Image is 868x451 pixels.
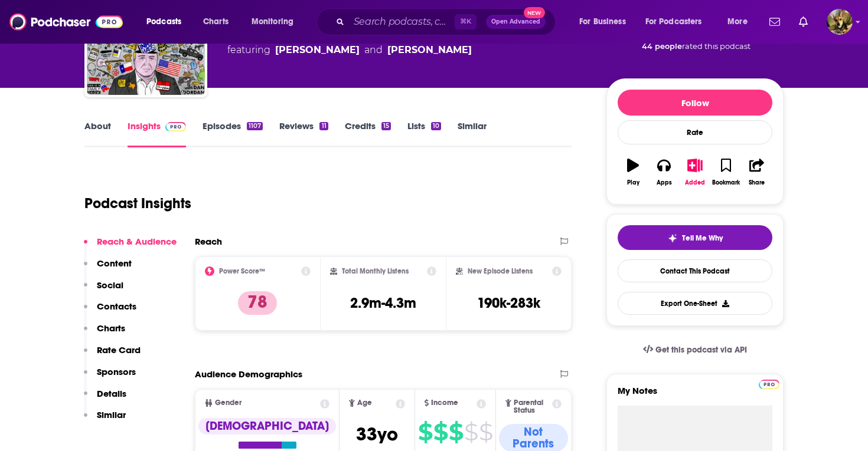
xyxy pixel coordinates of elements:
a: Credits15 [345,120,391,147]
span: $ [479,423,492,442]
label: My Notes [618,385,772,406]
button: Contacts [84,301,136,322]
span: For Business [579,14,626,30]
span: $ [449,423,463,442]
a: Reviews11 [279,120,328,147]
button: Open AdvancedNew [486,15,546,29]
a: Contact This Podcast [618,259,772,282]
span: Logged in as SydneyDemo [827,9,853,35]
h3: 2.9m-4.3m [350,294,416,312]
div: Share [749,179,765,186]
span: Tell Me Why [682,233,723,243]
h2: Total Monthly Listens [342,267,409,275]
div: Rate [618,120,772,144]
button: Follow [618,90,772,116]
div: Apps [657,179,672,186]
a: InsightsPodchaser Pro [128,120,186,147]
p: Similar [97,409,126,420]
button: open menu [243,12,309,31]
span: Age [357,399,372,407]
button: Rate Card [84,344,141,366]
div: 11 [319,122,328,130]
h3: 190k-283k [477,294,540,312]
button: Sponsors [84,366,136,388]
span: Get this podcast via API [655,345,747,355]
a: About [84,120,111,147]
p: 78 [238,291,277,315]
span: More [727,14,748,30]
img: Podchaser - Follow, Share and Rate Podcasts [9,11,123,33]
h2: New Episode Listens [468,267,533,275]
div: [DEMOGRAPHIC_DATA] [198,418,336,434]
button: open menu [571,12,641,31]
button: open menu [138,12,197,31]
span: New [524,7,545,18]
span: 44 people [642,42,682,51]
button: Bookmark [710,151,741,193]
span: Open Advanced [491,19,540,25]
button: Details [84,388,126,410]
span: and [364,43,383,57]
a: Episodes1107 [203,120,263,147]
button: Share [742,151,772,193]
p: Content [97,258,132,269]
a: Similar [458,120,487,147]
span: $ [433,423,448,442]
button: Social [84,279,123,301]
button: Play [618,151,648,193]
div: Search podcasts, credits, & more... [328,8,567,35]
a: Charts [195,12,236,31]
div: 1107 [247,122,263,130]
input: Search podcasts, credits, & more... [349,12,455,31]
a: Jordan Holmes [275,43,360,57]
img: Podchaser Pro [759,380,779,389]
p: Charts [97,322,125,334]
span: Charts [203,14,229,30]
span: featuring [227,43,472,57]
button: tell me why sparkleTell Me Why [618,225,772,250]
button: Charts [84,322,125,344]
span: 33 yo [356,423,398,446]
button: Apps [648,151,679,193]
img: User Profile [827,9,853,35]
div: Added [685,179,705,186]
span: For Podcasters [645,14,702,30]
img: tell me why sparkle [668,233,677,243]
h2: Reach [195,236,222,247]
img: Podchaser Pro [165,122,186,131]
h2: Audience Demographics [195,368,302,380]
p: Rate Card [97,344,141,355]
span: Gender [215,399,242,407]
h1: Podcast Insights [84,195,191,212]
span: Income [431,399,458,407]
span: ⌘ K [455,14,477,29]
div: 15 [381,122,391,130]
div: Bookmark [712,179,740,186]
p: Reach & Audience [97,236,177,247]
a: Get this podcast via API [634,335,756,364]
div: 10 [431,122,441,130]
button: Reach & Audience [84,236,177,258]
p: Sponsors [97,366,136,377]
button: Show profile menu [827,9,853,35]
span: $ [418,423,432,442]
span: rated this podcast [682,42,750,51]
p: Contacts [97,301,136,312]
span: Parental Status [514,399,550,414]
div: Play [627,179,639,186]
span: Podcasts [146,14,181,30]
button: open menu [719,12,762,31]
a: Dan Friesen [387,43,472,57]
button: open menu [638,12,719,31]
button: Added [680,151,710,193]
button: Content [84,258,132,279]
h2: Power Score™ [219,267,265,275]
button: Similar [84,409,126,431]
span: Monitoring [252,14,293,30]
p: Social [97,279,123,291]
button: Export One-Sheet [618,292,772,315]
p: Details [97,388,126,399]
a: Pro website [759,378,779,389]
span: $ [464,423,478,442]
